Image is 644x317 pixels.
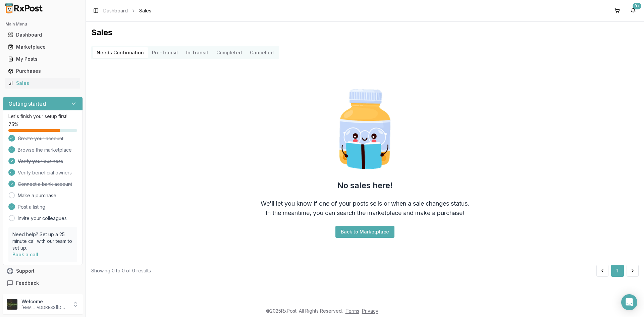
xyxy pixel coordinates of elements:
span: Connect a bank account [18,181,72,188]
span: Browse the marketplace [18,147,72,153]
button: 1 [611,265,624,277]
button: Dashboard [3,30,83,40]
button: In Transit [182,47,212,58]
button: Back to Marketplace [335,226,394,238]
div: My Posts [8,56,77,62]
div: Marketplace [8,44,77,50]
a: Invite your colleagues [18,215,67,222]
div: Dashboard [8,32,77,38]
button: Purchases [3,66,83,76]
h1: Sales [91,27,639,38]
a: My Posts [5,53,80,65]
button: Pre-Transit [148,47,182,58]
div: Open Intercom Messenger [621,294,637,310]
a: Dashboard [5,29,80,41]
img: RxPost Logo [3,3,46,13]
button: Feedback [3,277,83,289]
h3: Getting started [8,100,46,108]
button: 9+ [628,5,639,16]
p: Need help? Set up a 25 minute call with our team to set up. [12,231,73,251]
span: Verify beneficial owners [18,169,72,176]
a: Privacy [362,308,378,314]
a: Marketplace [5,41,80,53]
button: Sales [3,78,83,89]
button: Support [3,265,83,277]
nav: breadcrumb [103,7,151,14]
span: Feedback [16,280,39,286]
img: User avatar [7,299,17,310]
a: Purchases [5,65,80,77]
p: [EMAIL_ADDRESS][DOMAIN_NAME] [21,305,68,310]
span: Verify your business [18,158,63,165]
h2: No sales here! [337,180,393,191]
div: Purchases [8,68,77,74]
button: Needs Confirmation [93,47,148,58]
p: Welcome [21,298,68,305]
div: 9+ [633,3,641,9]
a: Make a purchase [18,192,56,199]
span: Create your account [18,135,63,142]
div: Showing 0 to 0 of 0 results [91,267,151,274]
div: In the meantime, you can search the marketplace and make a purchase! [266,208,464,218]
h2: Main Menu [5,21,80,27]
button: Completed [212,47,246,58]
div: Sales [8,80,77,87]
a: Terms [345,308,359,314]
span: Post a listing [18,204,45,210]
span: Sales [139,7,151,14]
button: Marketplace [3,42,83,52]
span: 75 % [8,121,18,128]
div: We'll let you know if one of your posts sells or when a sale changes status. [261,199,469,208]
a: Sales [5,77,80,89]
button: My Posts [3,54,83,64]
a: Book a call [12,252,38,257]
a: Dashboard [103,7,128,14]
img: Smart Pill Bottle [322,86,408,172]
p: Let's finish your setup first! [8,113,77,120]
button: Cancelled [246,47,278,58]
